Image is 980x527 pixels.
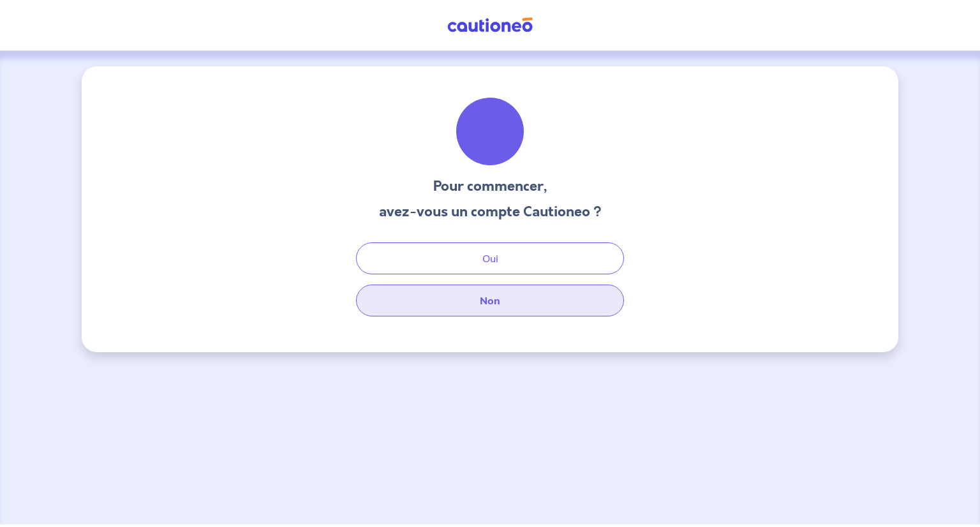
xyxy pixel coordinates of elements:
button: Non [356,285,624,316]
img: Cautioneo [442,17,538,33]
h3: Pour commencer, [379,176,602,197]
img: illu_welcome.svg [456,97,524,166]
button: Oui [356,242,624,274]
h3: avez-vous un compte Cautioneo ? [379,202,602,222]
